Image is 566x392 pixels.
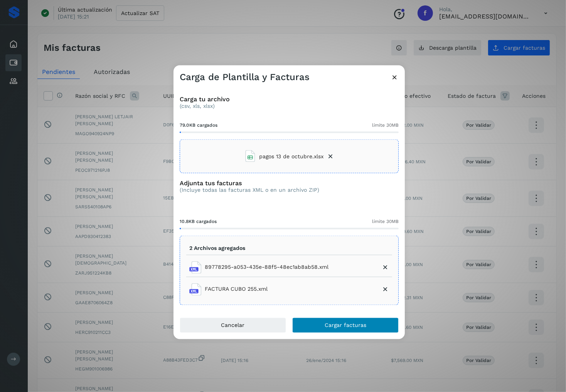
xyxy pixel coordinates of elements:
p: (csv, xls, xlsx) [180,103,399,109]
span: 79.0KB cargados [180,122,217,129]
button: Cancelar [180,317,286,333]
span: límite 30MB [372,218,399,225]
span: FACTURA CUBO 255.xml [205,285,268,293]
span: límite 30MB [372,122,399,129]
span: 10.8KB cargados [180,218,217,225]
h3: Carga tu archivo [180,95,399,103]
h3: Adjunta tus facturas [180,179,319,187]
p: 2 Archivos agregados [189,245,245,252]
span: 89778295-a053-435e-88f5-48ec1ab8ab58.xml [205,263,328,271]
button: Cargar facturas [292,317,399,333]
span: Cargar facturas [325,322,366,328]
span: pagos 13 de octubre.xlsx [259,152,324,160]
h3: Carga de Plantilla y Facturas [180,72,310,83]
span: Cancelar [221,322,245,328]
p: (Incluye todas las facturas XML o en un archivo ZIP) [180,187,319,193]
